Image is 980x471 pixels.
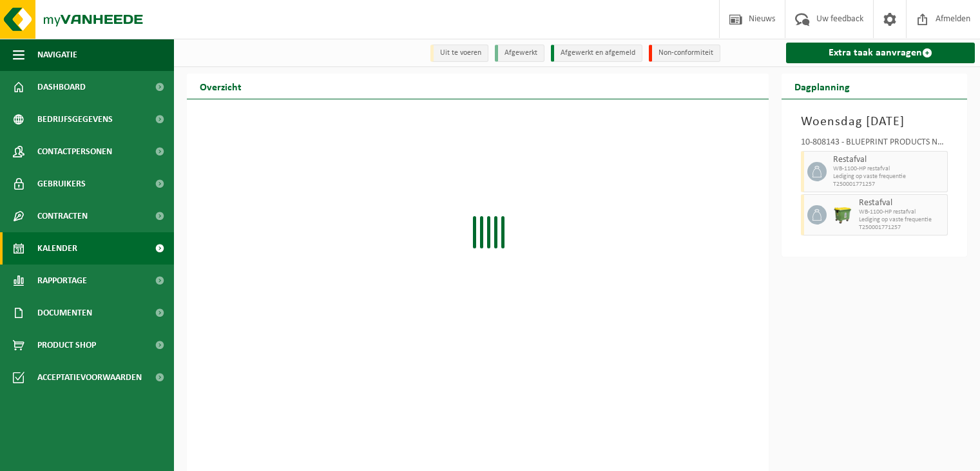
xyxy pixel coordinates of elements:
span: T250001771257 [833,181,944,188]
span: Product Shop [37,329,96,361]
span: WB-1100-HP restafval [859,208,944,216]
span: Restafval [859,198,944,208]
span: Acceptatievoorwaarden [37,361,142,394]
span: WB-1100-HP restafval [833,165,944,173]
span: Kalender [37,232,77,265]
span: Navigatie [37,39,77,71]
li: Uit te voeren [430,45,488,62]
span: Rapportage [37,265,87,297]
h2: Dagplanning [782,74,863,99]
span: Restafval [833,155,944,165]
span: Contactpersonen [37,135,112,168]
span: Lediging op vaste frequentie [833,173,944,181]
img: WB-1100-HPE-GN-50 [833,205,852,225]
h2: Overzicht [187,74,255,99]
span: Contracten [37,200,88,232]
span: T250001771257 [859,224,944,232]
li: Afgewerkt en afgemeld [551,45,642,62]
li: Afgewerkt [495,45,544,62]
h3: Woensdag [DATE] [801,112,948,132]
a: Extra taak aanvragen [786,43,975,63]
span: Documenten [37,297,92,329]
li: Non-conformiteit [649,45,720,62]
span: Bedrijfsgegevens [37,103,113,135]
span: Lediging op vaste frequentie [859,216,944,224]
div: 10-808143 - BLUEPRINT PRODUCTS NV - KRUIBEKE [801,138,948,151]
span: Dashboard [37,71,86,103]
span: Gebruikers [37,168,86,200]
